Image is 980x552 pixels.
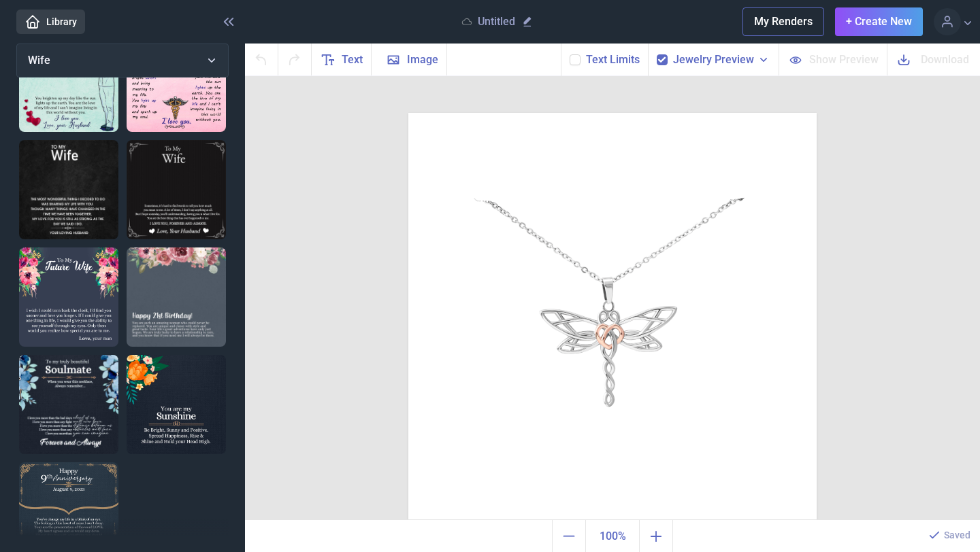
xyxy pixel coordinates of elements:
img: Nurse Wife [19,33,118,132]
button: Redo [278,44,312,75]
span: Download [921,52,969,67]
span: Show Preview [809,52,879,67]
img: The most wonderful [19,140,118,239]
button: Download [887,44,980,75]
a: Library [16,10,85,34]
button: My Renders [742,7,824,36]
span: Jewelry Preview [673,52,754,68]
button: Actual size [585,520,640,552]
span: Image [407,52,438,68]
button: Zoom out [552,520,585,552]
img: To my truly beautiful soulmate [19,355,118,454]
button: Image [372,44,447,75]
img: Happy 21st Birthday [127,247,226,347]
span: 100% [589,523,636,550]
img: To my Future Wife [19,247,118,347]
p: Untitled [478,15,515,29]
p: Saved [944,528,970,542]
img: You are my sunshine [127,355,226,454]
button: Wife [16,44,229,77]
button: Text [312,44,372,75]
img: Doctor wife [127,33,226,132]
button: + Create New [835,7,923,36]
button: Text Limits [586,52,640,68]
button: Zoom in [640,520,673,552]
span: Text [342,52,363,68]
button: Undo [245,44,278,75]
button: Jewelry Preview [673,52,770,68]
img: Sometimes it's hard [127,140,226,239]
span: Wife [28,54,50,67]
button: Show Preview [779,44,887,75]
